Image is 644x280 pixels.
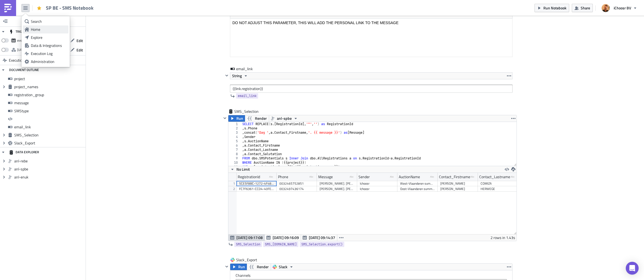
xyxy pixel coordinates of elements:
div: 11 [228,165,241,169]
span: SMS_Selection.export() [301,242,343,247]
span: Share [581,5,590,11]
div: HERWEGE [481,186,515,192]
div: 7 [228,148,241,152]
div: 1 [228,122,241,126]
div: 8 [228,152,241,156]
a: SMS_Selection [234,242,262,247]
img: PushMetrics [4,4,12,12]
div: Message [318,173,333,181]
div: every day for 10 times [17,36,48,44]
span: SMStype [14,109,84,113]
div: FC7F6361-CCD4-40FE-9683-2DFDFCFDCE98 [239,186,274,192]
div: Search [31,19,67,24]
div: 10 [228,160,241,165]
p: Example message [GEOGRAPHIC_DATA]: [2,2,280,6]
span: Render [257,264,269,270]
body: Rich Text Area. Press ALT-0 for help. [2,2,269,18]
a: google sheet [45,14,66,18]
span: Execution Log [9,55,31,65]
div: Open Intercom Messenger [626,262,639,275]
div: Explore [31,35,67,40]
div: West-Vlaanderen summer 2025 [400,181,435,186]
div: 5CE5F8BC-1272-4F48-94D1-88F5F516EB8D [239,181,274,186]
div: [PERSON_NAME]. [PERSON_NAME] zonnepanelen? Betaal voor het einde van deze week je waarborg voor d... [320,186,354,192]
span: No Limit [236,166,250,172]
body: Rich Text Area. Press ALT-0 for help. [2,5,280,11]
span: SMS_Selection [234,109,259,114]
button: No Limit [228,166,252,173]
div: Oost-Vlaanderen summer 2025 [400,186,435,192]
p: SPBE: {{ SMStype }} SMS data export for group {{ registration_group }} in the {{ project }} aucti... [2,2,269,6]
span: SMS_Selection [236,242,260,247]
li: Deposit SMS: Vos propres panneaux solaires ? Payez votre caution avant la fin de cette semaine vi... [13,19,280,23]
div: TRIGGERS [9,27,29,36]
p: Select the type of SMS you want to send out. [2,2,280,6]
button: [DATE] 09:14:37 [301,234,337,241]
button: Hide content [224,72,230,79]
span: iChoosr BV [614,5,631,11]
img: Avatar [601,3,610,13]
body: Rich Text Area. Press ALT-0 for help. [2,2,280,23]
span: SP BE - SMS Notebook [46,5,94,11]
div: COMIZA [481,181,515,186]
button: Edit [68,46,86,54]
button: [DATE] 09:16:09 [265,234,301,241]
div: 2 [228,126,241,130]
li: FInal SMS: Ook genieten van [PERSON_NAME] zonne-energie? Laatste kans! Bekijk je voorstel voor de... [13,10,280,19]
p: Enter the group/groups you want to select, if you want to select multiple groups separate the num... [2,2,280,6]
div: [PERSON_NAME]. [PERSON_NAME] zonnepanelen? Betaal voor het einde van deze week je waarborg voor d... [320,181,354,186]
label: Channels [236,273,507,278]
span: Edit [76,47,83,53]
span: [DATE] 09:17:08 [236,235,263,240]
span: anl-enuk [14,175,84,180]
div: AuctionName [399,173,420,181]
span: anl-spbe [14,167,84,171]
p: Enter the project, we expect a specific format where each project is within single quotes and eac... [2,2,280,11]
span: [DATE] 09:16:09 [273,235,299,240]
span: Render [255,115,267,122]
p: Don't forget to update the with the sent messages. [2,14,269,18]
button: Slack [271,264,295,270]
h2: Project [2,5,280,11]
button: String [230,73,250,79]
body: Rich Text Area. Press ALT-0 for help. [2,2,280,6]
span: project_names [14,84,84,89]
div: [PERSON_NAME] [440,181,475,186]
div: 4 [228,135,241,139]
body: Rich Text Area. Press ALT-0 for help. [2,2,280,11]
span: Slack [279,264,287,270]
h2: SMS Type [2,5,280,11]
button: [DATE] 09:17:08 [228,234,265,241]
span: email_link [236,66,258,72]
div: 9 [228,156,241,160]
p: Example: '[GEOGRAPHIC_DATA] spring 2024', '[GEOGRAPHIC_DATA] 2024' [2,2,280,6]
p: Example message Wallonia: [2,2,280,6]
span: project [14,76,84,81]
div: Administration [31,59,67,64]
span: email_link [14,125,84,129]
div: Execution Log [31,51,67,56]
body: Rich Text Area. Press ALT-0 for help. [2,5,280,14]
button: anl-spbe [269,115,300,122]
span: anl-rebe [14,159,84,163]
button: Run [230,264,247,270]
span: Run [236,115,243,122]
h2: Message [2,5,280,11]
span: String [232,73,242,79]
div: Ichoosr [360,186,395,192]
div: Contact_Lastname [479,173,510,181]
div: Contact_Firstname [439,173,470,181]
span: [DATE] 09:14:37 [309,235,335,240]
div: 6 [228,143,241,148]
p: Adjust the parameters for your SMS selection, once they have all been filled in you can press the... [2,2,280,11]
div: 0032465752851 [279,181,314,186]
button: Run [228,115,245,122]
span: anl-spbe [277,115,292,122]
a: SMS_[DOMAIN_NAME] [263,242,298,247]
div: Home [31,27,67,32]
h2: Registration groups [2,5,280,11]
